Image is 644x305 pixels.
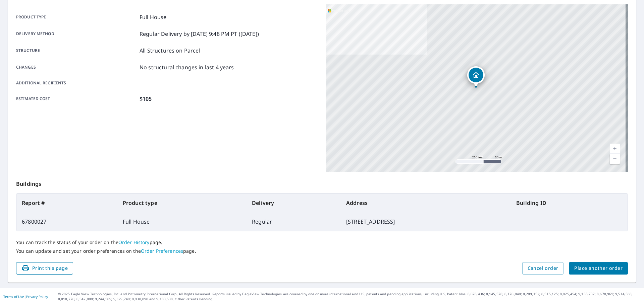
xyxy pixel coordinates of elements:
[117,212,247,231] td: Full House
[140,95,152,103] p: $105
[528,264,558,273] span: Cancel order
[610,154,620,164] a: Current Level 17, Zoom Out
[16,47,137,55] p: Structure
[247,194,341,212] th: Delivery
[574,264,623,273] span: Place another order
[341,212,511,231] td: [STREET_ADDRESS]
[610,144,620,154] a: Current Level 17, Zoom In
[16,194,117,212] th: Report #
[16,239,628,245] p: You can track the status of your order on the page.
[16,95,137,103] p: Estimated cost
[58,292,641,302] p: © 2025 Eagle View Technologies, Inc. and Pictometry International Corp. All Rights Reserved. Repo...
[16,212,117,231] td: 67800027
[3,295,48,299] p: |
[16,30,137,38] p: Delivery method
[569,262,628,275] button: Place another order
[16,262,73,275] button: Print this page
[16,63,137,71] p: Changes
[140,13,167,21] p: Full House
[140,30,259,38] p: Regular Delivery by [DATE] 9:48 PM PT ([DATE])
[467,66,485,87] div: Dropped pin, building 1, Residential property, 3118 Klonway Dr Louisville, KY 40220
[16,248,628,254] p: You can update and set your order preferences on the page.
[16,13,137,21] p: Product type
[3,294,24,299] a: Terms of Use
[118,239,150,245] a: Order History
[341,194,511,212] th: Address
[140,47,200,55] p: All Structures on Parcel
[16,80,137,86] p: Additional recipients
[140,63,234,71] p: No structural changes in last 4 years
[141,248,183,254] a: Order Preferences
[26,294,48,299] a: Privacy Policy
[16,172,628,193] p: Buildings
[511,194,628,212] th: Building ID
[21,264,68,273] span: Print this page
[522,262,564,275] button: Cancel order
[247,212,341,231] td: Regular
[117,194,247,212] th: Product type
